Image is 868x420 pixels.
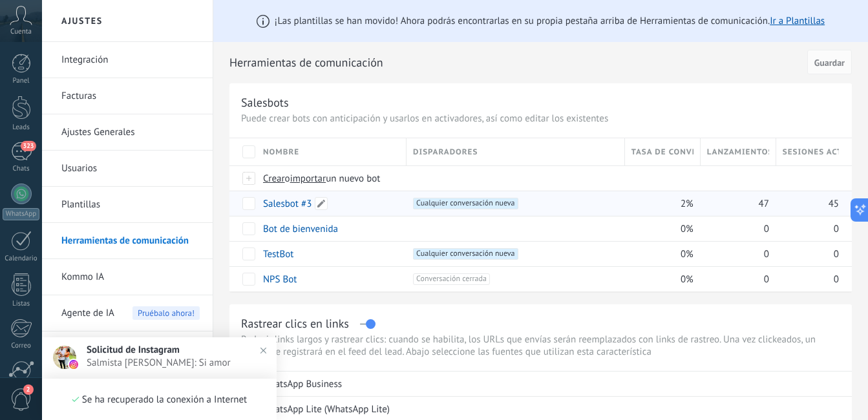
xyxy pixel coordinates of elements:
[829,198,839,210] span: 45
[290,173,326,185] span: importar
[42,42,213,78] li: Integración
[814,58,845,67] span: Guardar
[42,151,213,187] li: Usuarios
[834,273,839,286] span: 0
[807,50,852,74] button: Guardar
[413,146,478,158] span: Disparadores
[61,78,200,114] a: Facturas
[61,331,200,368] a: Fuentes de conocimiento de IA
[132,306,200,320] span: Pruébalo ahora!
[3,77,40,85] div: Panel
[42,331,213,367] li: Fuentes de conocimiento de IA
[625,242,694,266] div: 0%
[764,273,769,286] span: 0
[262,403,390,416] div: WhatsApp Lite (WhatsApp Lite)
[42,295,213,331] li: Agente de IA
[413,273,490,285] span: Conversación cerrada
[42,114,213,151] li: Ajustes Generales
[681,273,693,286] span: 0%
[3,208,39,220] div: WhatsApp
[241,95,289,110] div: Salesbots
[61,187,200,223] a: Plantillas
[776,242,839,266] div: 0
[681,223,693,235] span: 0%
[625,191,694,216] div: 2%
[764,248,769,260] span: 0
[263,248,293,260] a: TestBot
[61,259,200,295] a: Kommo IA
[61,151,200,187] a: Usuarios
[413,198,518,209] span: Cualquier conversación nueva
[834,248,839,260] span: 0
[315,197,328,210] span: Editar
[262,378,342,391] div: WhatsApp Business
[263,198,312,210] a: Salesbot #3
[776,267,839,291] div: 0
[61,295,114,331] span: Agente de IA
[701,216,770,241] div: 0
[241,112,840,125] p: Puede crear bots con anticipación y usarlos en activadores, así como editar los existentes
[61,42,200,78] a: Integración
[61,114,200,151] a: Ajustes Generales
[3,300,40,308] div: Listas
[3,165,40,173] div: Chats
[241,316,349,331] div: Rastrear clics en links
[764,223,769,235] span: 0
[42,337,277,379] a: Solicitud de InstagramSalmista [PERSON_NAME]: Si amor
[42,259,213,295] li: Kommo IA
[631,146,693,158] span: Tasa de conversión
[72,394,247,406] div: Se ha recuperado la conexión a Internet
[326,173,380,185] span: un nuevo bot
[701,191,770,216] div: 47
[61,295,200,331] a: Agente de IAPruébalo ahora!
[42,187,213,223] li: Plantillas
[681,198,693,210] span: 2%
[275,15,825,27] span: ¡Las plantillas se han movido! Ahora podrás encontrarlas en su propia pestaña arriba de Herramien...
[681,248,693,260] span: 0%
[263,173,285,185] span: Crear
[834,223,839,235] span: 0
[3,342,40,350] div: Correo
[87,357,258,369] span: Salmista [PERSON_NAME]: Si amor
[254,341,273,360] img: close_notification.svg
[229,50,803,76] h2: Herramientas de comunicación
[776,191,839,216] div: 45
[625,216,694,241] div: 0%
[23,384,34,395] span: 2
[758,198,768,210] span: 47
[776,216,839,241] div: 0
[42,78,213,114] li: Facturas
[770,15,825,27] a: Ir a Plantillas
[241,333,840,358] p: Reducir links largos y rastrear clics: cuando se habilita, los URLs que envías serán reemplazados...
[69,360,78,369] img: instagram.svg
[87,344,180,356] span: Solicitud de Instagram
[707,146,769,158] span: Lanzamientos totales
[285,173,290,185] span: o
[783,146,839,158] span: Sesiones activas
[10,28,32,36] span: Cuenta
[21,141,36,151] span: 323
[263,223,338,235] a: Bot de bienvenida
[42,223,213,259] li: Herramientas de comunicación
[3,255,40,263] div: Calendario
[701,242,770,266] div: 0
[3,123,40,132] div: Leads
[701,267,770,291] div: 0
[413,248,518,260] span: Cualquier conversación nueva
[625,267,694,291] div: 0%
[263,273,297,286] a: NPS Bot
[263,146,299,158] span: Nombre
[61,223,200,259] a: Herramientas de comunicación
